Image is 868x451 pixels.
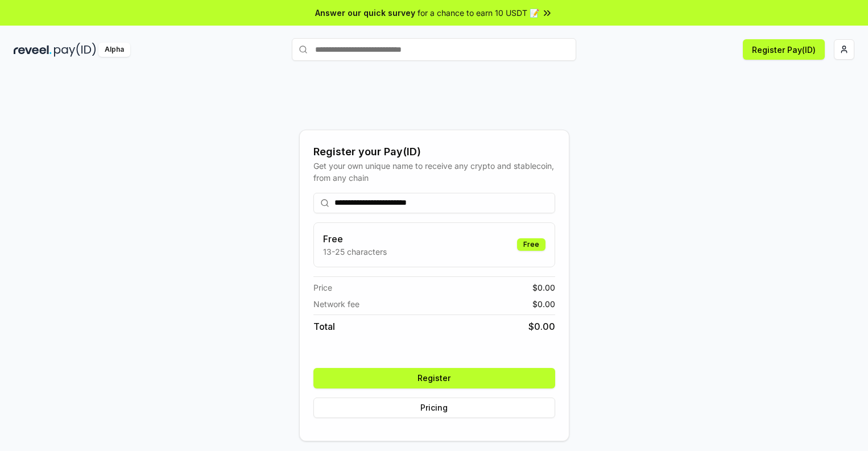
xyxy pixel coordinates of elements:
[418,7,539,19] span: for a chance to earn 10 USDT 📝
[323,232,387,246] h3: Free
[313,298,359,310] span: Network fee
[743,39,825,60] button: Register Pay(ID)
[532,298,555,310] span: $ 0.00
[313,320,335,333] span: Total
[532,282,555,293] span: $ 0.00
[528,320,555,333] span: $ 0.00
[313,398,555,418] button: Pricing
[54,43,96,57] img: pay_id
[98,43,130,57] div: Alpha
[315,7,415,19] span: Answer our quick survey
[323,246,387,258] p: 13-25 characters
[313,282,332,293] span: Price
[517,238,545,251] div: Free
[313,368,555,388] button: Register
[313,160,555,184] div: Get your own unique name to receive any crypto and stablecoin, from any chain
[313,144,555,160] div: Register your Pay(ID)
[14,43,52,57] img: reveel_dark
